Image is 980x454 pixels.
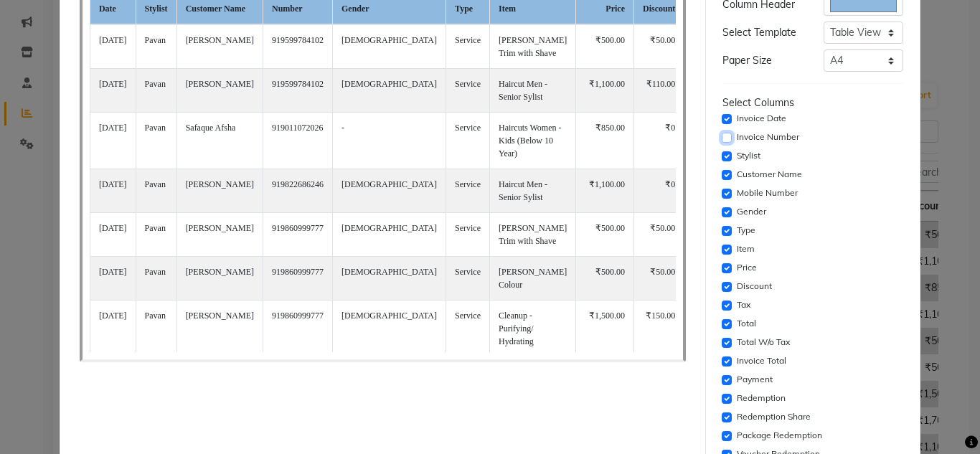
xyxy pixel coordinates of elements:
label: Discount [737,280,772,293]
td: ₹150.00 [633,301,684,357]
td: [DATE] [90,69,136,113]
td: ₹50.00 [633,257,684,301]
td: - [332,113,446,169]
td: [DATE] [90,257,136,301]
label: Stylist [737,149,760,162]
td: ₹0 [633,113,684,169]
label: Package Redemption [737,429,822,442]
td: Cleanup - Purifying/ Hydrating [490,301,576,357]
label: Total W/o Tax [737,336,790,349]
td: Service [446,24,490,69]
td: Pavan [136,257,176,301]
td: [PERSON_NAME] Colour [490,257,576,301]
td: 919860999777 [263,257,332,301]
td: Haircut Men - Senior Sylist [490,69,576,113]
div: Select Columns [722,95,904,110]
td: [DEMOGRAPHIC_DATA] [332,257,446,301]
td: [DEMOGRAPHIC_DATA] [332,69,446,113]
td: [DATE] [90,301,136,357]
label: Invoice Total [737,354,786,367]
td: [DATE] [90,169,136,213]
td: [DATE] [90,113,136,169]
td: Safaque Afsha [176,113,263,169]
label: Tax [737,298,750,311]
td: Pavan [136,113,176,169]
td: [DATE] [90,24,136,69]
td: [DEMOGRAPHIC_DATA] [332,24,446,69]
td: [PERSON_NAME] Trim with Shave [490,24,576,69]
td: [DEMOGRAPHIC_DATA] [332,169,446,213]
label: Type [737,224,755,237]
td: 919860999777 [263,213,332,257]
label: Redemption Share [737,410,811,423]
td: 919599784102 [263,24,332,69]
td: ₹50.00 [633,24,684,69]
td: Service [446,257,490,301]
td: Service [446,169,490,213]
td: [PERSON_NAME] [176,169,263,213]
td: Service [446,213,490,257]
td: ₹0 [633,169,684,213]
td: Pavan [136,301,176,357]
label: Customer Name [737,168,802,181]
label: Payment [737,373,773,386]
td: 919599784102 [263,69,332,113]
td: [PERSON_NAME] [176,24,263,69]
label: Item [737,242,755,255]
td: Service [446,301,490,357]
label: Invoice Date [737,112,786,125]
td: ₹50.00 [633,213,684,257]
td: [PERSON_NAME] [176,257,263,301]
label: Price [737,261,757,274]
label: Redemption [737,392,786,405]
td: [PERSON_NAME] Trim with Shave [490,213,576,257]
td: ₹1,500.00 [576,301,634,357]
label: Total [737,317,756,330]
td: ₹500.00 [576,213,634,257]
td: [PERSON_NAME] [176,69,263,113]
td: [DEMOGRAPHIC_DATA] [332,213,446,257]
td: Pavan [136,213,176,257]
td: 919822686246 [263,169,332,213]
label: Invoice Number [737,131,799,143]
div: Paper Size [712,53,813,68]
td: Pavan [136,69,176,113]
label: Gender [737,205,766,218]
td: 919011072026 [263,113,332,169]
td: [DATE] [90,213,136,257]
td: Service [446,113,490,169]
td: ₹110.00 [633,69,684,113]
td: Service [446,69,490,113]
td: [PERSON_NAME] [176,213,263,257]
td: 919860999777 [263,301,332,357]
td: ₹850.00 [576,113,634,169]
label: Mobile Number [737,186,798,199]
td: ₹1,100.00 [576,169,634,213]
td: Pavan [136,169,176,213]
td: [PERSON_NAME] [176,301,263,357]
td: ₹500.00 [576,24,634,69]
td: Haircuts Women - Kids (Below 10 Year) [490,113,576,169]
td: ₹500.00 [576,257,634,301]
td: ₹1,100.00 [576,69,634,113]
td: Pavan [136,24,176,69]
div: Select Template [712,25,813,40]
td: Haircut Men - Senior Sylist [490,169,576,213]
td: [DEMOGRAPHIC_DATA] [332,301,446,357]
